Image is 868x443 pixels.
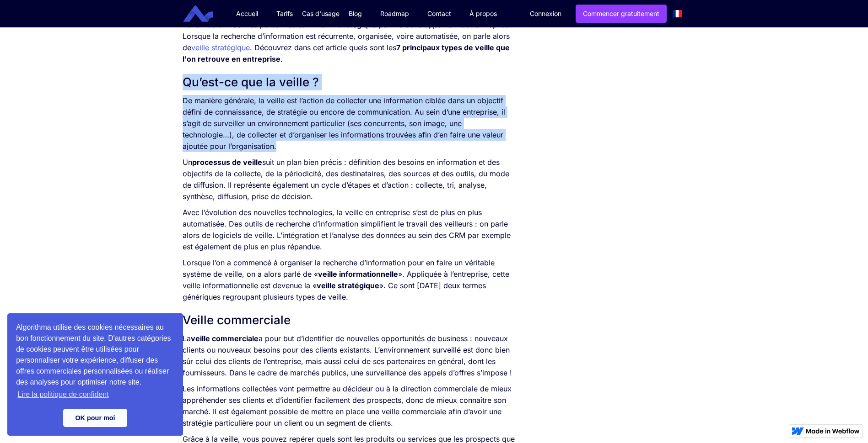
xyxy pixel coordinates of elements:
[16,322,174,401] span: Algorithma utilise des cookies nécessaires au bon fonctionnement du site. D'autres catégories de ...
[191,334,259,343] strong: veille commerciale
[183,333,515,379] p: La a pour but d’identifier de nouvelles opportunités de business : nouveaux clients ou nouveaux b...
[63,409,127,427] a: dismiss cookie message
[190,5,220,22] a: home
[183,43,510,63] strong: 7 principaux types de veille que l'on retrouve en entreprise
[317,281,379,290] strong: veille stratégique
[183,157,515,202] p: Un suit un plan bien précis : définition des besoins en information et des objectifs de la collec...
[191,43,250,52] a: veille stratégique
[523,5,568,22] a: Connexion
[183,74,515,90] h2: Qu’est-ce que la veille ?
[183,383,515,429] p: Les informations collectées vont permettre au décideur ou à la direction commerciale de mieux app...
[806,428,860,434] img: Made in Webflow
[318,269,398,279] strong: veille informationnelle
[7,313,183,436] div: cookieconsent
[302,9,340,18] div: Cas d'usage
[183,207,515,253] p: Avec l’évolution des nouvelles technologies, la veille en entreprise s’est de plus en plus automa...
[16,388,110,401] a: learn more about cookies
[192,158,262,167] strong: processus de veille
[183,95,515,152] p: De manière générale, la veille est l’action de collecter une information ciblée dans un objectif ...
[183,312,515,328] h2: Veille commerciale
[576,5,667,23] a: Commencer gratuitement
[183,257,515,303] p: Lorsque l’on a commencé à organiser la recherche d’information pour en faire un véritable système...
